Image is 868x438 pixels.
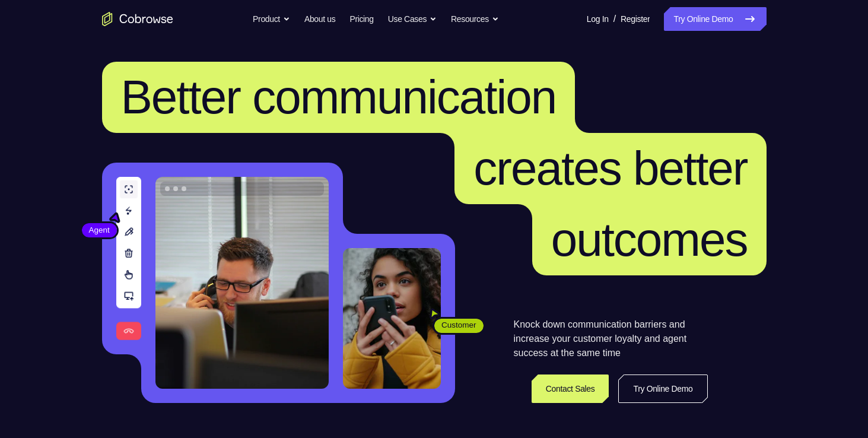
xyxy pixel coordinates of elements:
span: outcomes [551,213,748,266]
span: Better communication [121,71,557,123]
p: Knock down communication barriers and increase your customer loyalty and agent success at the sam... [514,318,708,360]
a: Log In [587,7,609,31]
button: Resources [451,7,499,31]
span: creates better [473,142,747,195]
a: Contact Sales [532,374,609,403]
a: Try Online Demo [664,7,766,31]
a: About us [304,7,335,31]
button: Product [253,7,290,31]
img: A customer holding their phone [343,248,441,389]
button: Use Cases [388,7,437,31]
span: / [613,12,616,26]
a: Register [621,7,650,31]
a: Try Online Demo [618,374,707,403]
img: A customer support agent talking on the phone [155,177,329,389]
a: Pricing [349,7,373,31]
a: Go to the home page [102,12,173,26]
